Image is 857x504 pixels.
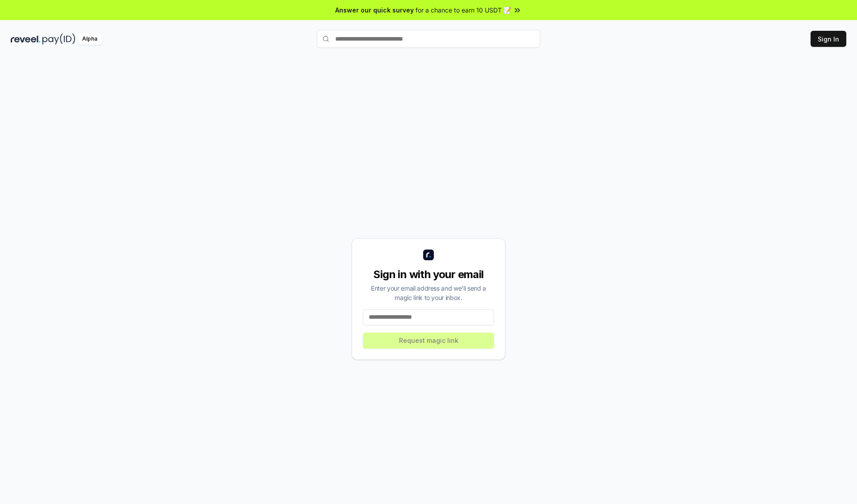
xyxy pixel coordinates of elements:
img: reveel_dark [11,33,41,45]
div: Sign in with your email [363,267,494,282]
span: for a chance to earn 10 USDT 📝 [416,5,511,15]
img: pay_id [42,33,75,45]
button: Sign In [811,31,846,47]
span: Answer our quick survey [335,5,414,15]
div: Alpha [77,33,102,45]
img: logo_small [423,250,434,260]
div: Enter your email address and we’ll send a magic link to your inbox. [363,283,494,302]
